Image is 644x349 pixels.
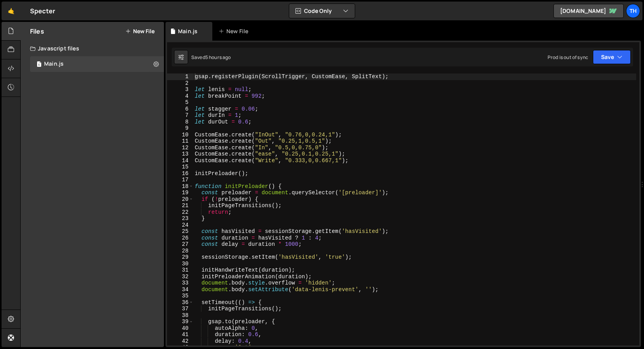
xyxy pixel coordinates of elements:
[37,62,41,68] span: 1
[167,151,194,157] div: 13
[167,215,194,222] div: 23
[167,202,194,209] div: 21
[30,27,44,36] h2: Files
[167,138,194,145] div: 11
[167,80,194,87] div: 2
[167,164,194,170] div: 15
[167,280,194,286] div: 33
[167,241,194,248] div: 27
[219,27,251,35] div: New File
[191,54,231,61] div: Saved
[167,248,194,254] div: 28
[593,50,631,64] button: Save
[626,4,640,18] a: Th
[167,261,194,267] div: 30
[167,86,194,93] div: 3
[205,54,231,61] div: 5 hours ago
[167,338,194,345] div: 42
[2,2,21,20] a: 🤙
[167,196,194,203] div: 20
[167,293,194,299] div: 35
[44,61,64,68] div: Main.js
[167,306,194,312] div: 37
[553,4,624,18] a: [DOMAIN_NAME]
[167,222,194,229] div: 24
[30,56,164,72] div: 16840/46037.js
[167,112,194,119] div: 7
[167,331,194,338] div: 41
[167,235,194,242] div: 26
[167,93,194,100] div: 4
[167,170,194,177] div: 16
[167,267,194,274] div: 31
[167,73,194,80] div: 1
[167,183,194,190] div: 18
[167,157,194,164] div: 14
[21,41,164,56] div: Javascript files
[167,132,194,138] div: 10
[167,319,194,325] div: 39
[167,254,194,261] div: 29
[167,274,194,280] div: 32
[167,299,194,306] div: 36
[178,27,197,35] div: Main.js
[167,119,194,125] div: 8
[167,325,194,332] div: 40
[167,190,194,196] div: 19
[167,209,194,216] div: 22
[167,177,194,183] div: 17
[289,4,355,18] button: Code Only
[167,125,194,132] div: 9
[167,286,194,293] div: 34
[548,54,588,61] div: Prod is out of sync
[167,312,194,319] div: 38
[30,6,55,16] div: Specter
[125,28,155,34] button: New File
[167,228,194,235] div: 25
[167,106,194,113] div: 6
[167,145,194,151] div: 12
[167,99,194,106] div: 5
